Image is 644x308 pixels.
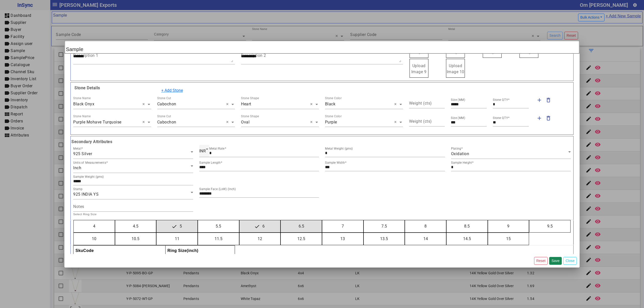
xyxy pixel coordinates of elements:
mat-label: Stone QTY [493,116,508,120]
span: Clear all [394,101,398,107]
span: Clear all [310,119,314,125]
span: 12 [255,233,265,245]
span: Upload Image 9 [411,63,427,74]
mat-icon: add [536,97,542,103]
mat-label: Description 2 [241,53,266,58]
div: Stone Name [73,114,91,118]
mat-label: Weight (cts) [409,119,432,123]
span: 6.5 [296,220,307,232]
button: 11.5 [198,233,239,245]
span: 14 [420,233,431,245]
span: INR [199,149,206,153]
mat-icon: delete_outline [545,115,551,121]
button: 9 [488,220,529,232]
span: 9 [504,220,512,232]
span: 6 [252,220,268,232]
span: 7 [339,220,347,232]
div: Stone Name [73,96,91,101]
mat-label: Metal Rate [209,147,225,150]
span: Inch [73,165,81,170]
button: 6.5 [281,220,322,232]
button: 7.5 [364,220,405,232]
button: 14 [405,233,446,245]
mat-label: Stamp [73,187,83,191]
span: 7.5 [378,220,390,232]
span: 8.5 [461,220,473,232]
button: 13.5 [364,233,405,245]
span: 8 [421,220,430,232]
button: 4 [74,220,115,232]
button: 6 [239,220,280,232]
button: 8 [405,220,446,232]
div: Stone Color [325,96,342,101]
button: Close [563,257,577,265]
span: 9.5 [544,220,556,232]
span: 4 [90,220,98,232]
h2: Sample [65,41,579,54]
div: Stone Cut [157,96,171,101]
mat-label: Stone QTY [493,98,508,102]
span: Clear all [310,101,314,107]
div: Stone Cut [157,114,171,118]
b: Stone Details [73,85,100,90]
mat-label: Metal [73,147,81,150]
mat-label: Sample Length [199,161,221,164]
span: 5 [169,220,185,232]
button: 12 [239,233,280,245]
span: Oxidation [451,151,469,156]
span: 13 [337,233,348,245]
button: 14.5 [447,233,488,245]
button: 9.5 [529,220,570,232]
th: Ring Size(inch) [165,246,235,256]
mat-label: Metal Weight (gms) [325,147,353,150]
span: Clear all [226,119,230,125]
button: 8.5 [447,220,488,232]
mat-icon: add [536,115,542,121]
span: 10.5 [129,233,142,245]
button: 5.5 [198,220,239,232]
div: Stone Shape [241,114,259,118]
div: Stone Color [325,114,342,118]
span: Upload Image 10 [447,63,464,74]
button: + Add Stone [158,86,186,95]
button: Reset [534,257,548,265]
span: 15 [503,233,514,245]
mat-label: Sample Weight (gms) [73,175,104,179]
span: Clear all [142,119,147,125]
button: 12.5 [281,233,322,245]
button: Save [549,257,562,265]
button: 13 [322,233,363,245]
span: 12.5 [294,233,308,245]
span: Clear all [142,101,147,107]
mat-label: Sample Face (LxW) (Inch) [199,187,236,191]
span: 14.5 [460,233,474,245]
span: 10 [89,233,99,245]
button: 10 [74,233,115,245]
mat-icon: delete_outline [545,97,551,103]
span: Clear all [226,101,230,107]
span: 11 [172,233,182,245]
mat-label: Description 1 [73,53,98,58]
h5: Select Ring Size [70,212,574,217]
button: 10.5 [115,233,156,245]
span: 13.5 [377,233,391,245]
button: 4.5 [115,220,156,232]
mat-label: Sample Height [451,161,472,164]
span: Clear all [394,119,398,125]
mat-label: Sample Width [325,161,345,164]
th: SkuCode [73,246,166,256]
mat-label: Size (MM) [451,98,465,102]
span: 11.5 [212,233,225,245]
button: 5 [156,220,197,232]
span: 925 INDIA YS [73,192,99,197]
button: 15 [488,233,529,245]
div: Stone Shape [241,96,259,101]
span: 5.5 [213,220,224,232]
mat-label: Units of Measurements [73,161,106,164]
button: 11 [156,233,197,245]
mat-label: Weight (cts) [409,101,432,106]
mat-label: Plating [451,147,461,150]
button: 7 [322,220,363,232]
mat-label: Size (MM) [451,116,465,120]
mat-label: Notes [73,204,84,209]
